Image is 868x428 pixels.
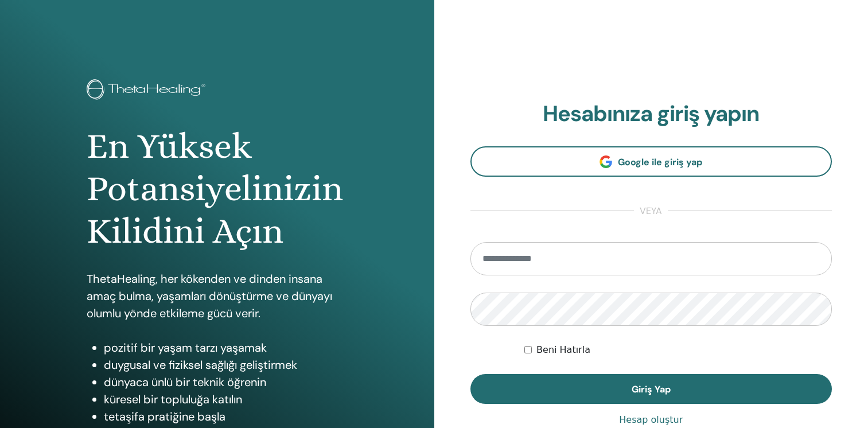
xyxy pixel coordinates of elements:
li: duygusal ve fiziksel sağlığı geliştirmek [104,356,347,373]
li: tetaşifa pratiğine başla [104,408,347,425]
span: Giriş Yap [632,383,671,395]
h1: En Yüksek Potansiyelinizin Kilidini Açın [87,125,347,253]
a: Google ile giriş yap [470,146,832,177]
label: Beni Hatırla [536,343,590,357]
li: dünyaca ünlü bir teknik öğrenin [104,373,347,391]
span: veya [634,204,668,218]
h2: Hesabınıza giriş yapın [470,101,832,127]
li: küresel bir topluluğa katılın [104,391,347,408]
button: Giriş Yap [470,374,832,404]
span: Google ile giriş yap [618,156,702,168]
li: pozitif bir yaşam tarzı yaşamak [104,339,347,356]
div: Keep me authenticated indefinitely or until I manually logout [524,343,832,357]
a: Hesap oluştur [619,413,683,427]
p: ThetaHealing, her kökenden ve dinden insana amaç bulma, yaşamları dönüştürme ve dünyayı olumlu yö... [87,270,347,322]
